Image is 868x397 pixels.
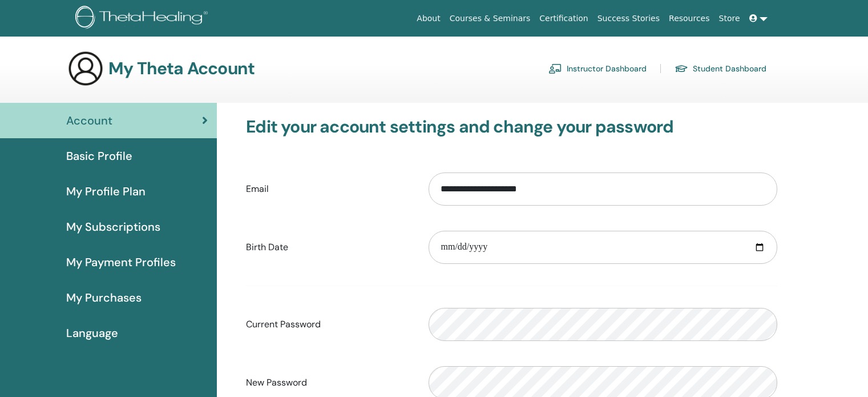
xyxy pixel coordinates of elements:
span: My Purchases [66,289,142,306]
a: Instructor Dashboard [548,59,647,78]
span: Basic Profile [66,147,132,165]
h3: My Theta Account [108,58,255,79]
h3: Edit your account settings and change your password [246,117,777,137]
img: generic-user-icon.jpg [67,50,104,87]
span: Account [66,112,112,129]
img: logo.png [75,6,212,31]
a: Student Dashboard [675,59,766,78]
span: My Profile Plan [66,183,146,200]
a: Courses & Seminars [445,8,535,29]
label: Current Password [237,314,420,335]
a: Success Stories [593,8,664,29]
label: Birth Date [237,236,420,258]
a: Store [714,8,745,29]
span: Language [66,324,118,342]
a: Certification [535,8,592,29]
a: About [412,8,445,29]
img: graduation-cap.svg [675,64,688,74]
a: Resources [664,8,714,29]
label: New Password [237,372,420,394]
img: chalkboard-teacher.svg [548,63,562,74]
label: Email [237,178,420,200]
span: My Subscriptions [66,218,160,235]
span: My Payment Profiles [66,254,176,271]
